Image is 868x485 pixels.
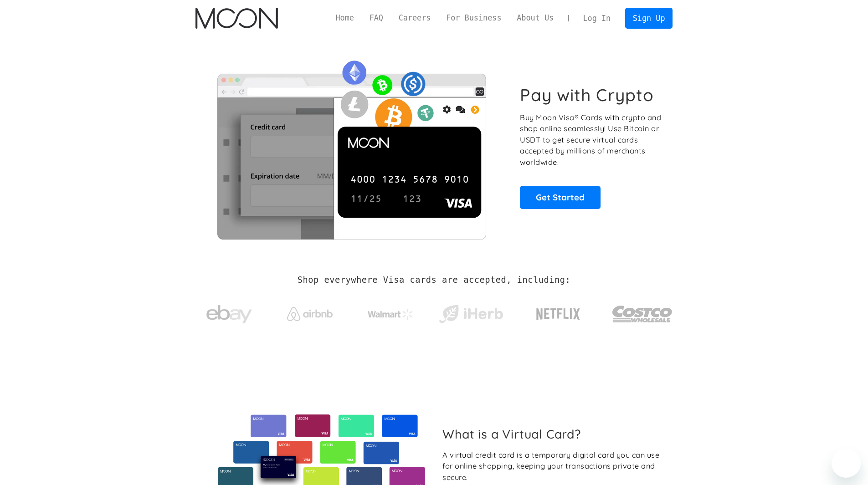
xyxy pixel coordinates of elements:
img: ebay [206,300,252,329]
img: Moon Cards let you spend your crypto anywhere Visa is accepted. [195,54,508,239]
p: Buy Moon Visa® Cards with crypto and shop online seamlessly! Use Bitcoin or USDT to get secure vi... [520,112,663,168]
h2: What is a Virtual Card? [442,427,665,441]
a: iHerb [437,293,505,331]
a: Home [328,12,362,24]
img: Airbnb [287,307,333,321]
a: Netflix [518,294,599,330]
a: Log In [575,8,618,28]
a: FAQ [362,12,391,24]
a: Walmart [356,300,424,324]
h1: Pay with Crypto [520,85,654,105]
a: About Us [509,12,561,24]
img: Costco [612,297,673,331]
a: Careers [391,12,438,24]
a: ebay [195,291,263,333]
a: home [195,8,278,29]
a: Airbnb [276,298,344,326]
a: For Business [438,12,509,24]
a: Costco [612,288,673,336]
img: iHerb [437,302,505,326]
a: Sign Up [625,8,673,28]
div: A virtual credit card is a temporary digital card you can use for online shopping, keeping your t... [442,449,665,483]
a: Get Started [520,186,601,209]
img: Netflix [535,303,581,326]
h2: Shop everywhere Visa cards are accepted, including: [298,275,570,285]
img: Walmart [368,309,413,320]
img: Moon Logo [195,8,278,29]
iframe: Button to launch messaging window [832,449,861,478]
